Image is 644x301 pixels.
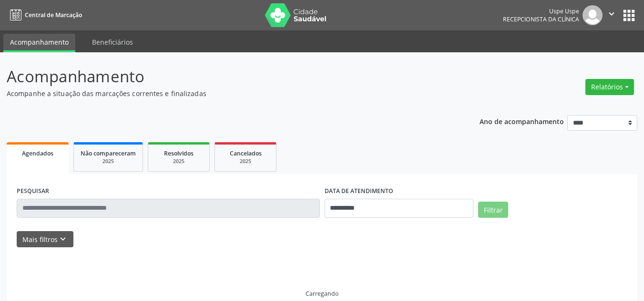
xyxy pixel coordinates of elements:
[81,158,136,165] div: 2025
[7,65,448,88] p: Acompanhamento
[478,202,508,218] button: Filtrar
[606,9,617,19] i: 
[7,7,82,23] a: Central de Marcação
[583,5,603,25] img: img
[7,88,448,98] p: Acompanhe a situação das marcações correntes e finalizadas
[222,158,269,165] div: 2025
[155,158,203,165] div: 2025
[164,149,194,157] span: Resolvidos
[17,231,73,248] button: Mais filtroskeyboard_arrow_down
[3,34,75,52] a: Acompanhamento
[85,34,140,50] a: Beneficiários
[621,7,637,24] button: apps
[17,184,49,199] label: PESQUISAR
[480,115,564,127] p: Ano de acompanhamento
[25,11,82,19] span: Central de Marcação
[22,149,53,157] span: Agendados
[325,184,393,199] label: DATA DE ATENDIMENTO
[585,79,634,95] button: Relatórios
[81,149,136,157] span: Não compareceram
[306,290,338,298] div: Carregando
[603,5,621,25] button: 
[58,234,68,244] i: keyboard_arrow_down
[230,149,262,157] span: Cancelados
[503,15,579,23] span: Recepcionista da clínica
[503,7,579,15] div: Uspe Uspe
